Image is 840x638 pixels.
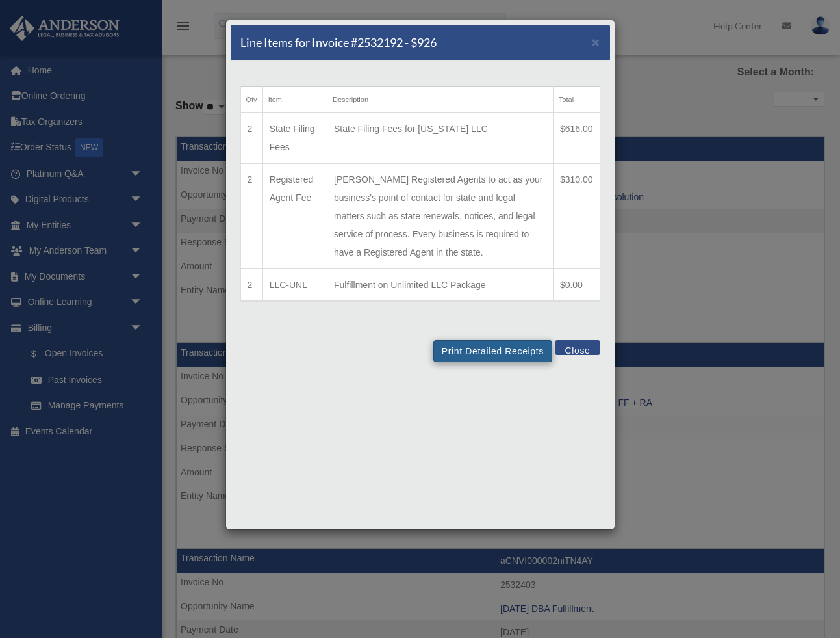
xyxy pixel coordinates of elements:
[262,163,327,269] td: Registered Agent Fee
[555,340,600,355] button: Close
[240,87,262,113] th: Qty
[327,163,554,269] td: [PERSON_NAME] Registered Agents to act as your business's point of contact for state and legal ma...
[327,113,554,163] td: State Filing Fees for [US_STATE] LLC
[240,34,437,51] h5: Line Items for Invoice #2532192 - $926
[327,269,554,301] td: Fulfillment on Unlimited LLC Package
[553,87,600,113] th: Total
[240,269,262,301] td: 2
[240,163,262,269] td: 2
[240,113,262,163] td: 2
[327,87,554,113] th: Description
[433,340,552,362] button: Print Detailed Receipts
[592,35,600,49] button: Close
[553,269,600,301] td: $0.00
[553,113,600,163] td: $616.00
[262,269,327,301] td: LLC-UNL
[592,34,600,49] span: ×
[553,163,600,269] td: $310.00
[262,87,327,113] th: Item
[262,113,327,163] td: State Filing Fees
